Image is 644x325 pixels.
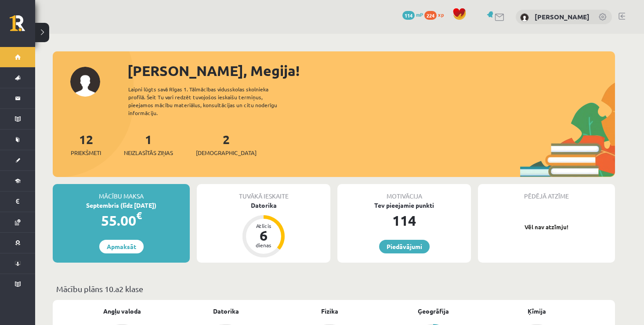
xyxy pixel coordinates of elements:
[337,184,471,201] div: Motivācija
[124,131,173,157] a: 1Neizlasītās ziņas
[196,148,257,157] span: [DEMOGRAPHIC_DATA]
[535,12,590,21] a: [PERSON_NAME]
[99,240,144,253] a: Apmaksāt
[53,201,190,210] div: Septembris (līdz [DATE])
[478,184,615,201] div: Pēdējā atzīme
[250,223,277,228] div: Atlicis
[250,228,277,242] div: 6
[136,209,142,222] span: €
[520,13,529,22] img: Megija Saikovska
[71,131,101,157] a: 12Priekšmeti
[71,148,101,157] span: Priekšmeti
[438,11,444,18] span: xp
[418,307,449,316] a: Ģeogrāfija
[402,11,423,18] a: 114 mP
[127,60,615,81] div: [PERSON_NAME], Megija!
[53,184,190,201] div: Mācību maksa
[103,307,141,316] a: Angļu valoda
[337,201,471,210] div: Tev pieejamie punkti
[10,15,35,37] a: Rīgas 1. Tālmācības vidusskola
[124,148,173,157] span: Neizlasītās ziņas
[197,184,330,201] div: Tuvākā ieskaite
[416,11,423,18] span: mP
[337,210,471,231] div: 114
[402,11,415,20] span: 114
[424,11,448,18] a: 224 xp
[197,201,330,259] a: Datorika Atlicis 6 dienas
[56,283,611,295] p: Mācību plāns 10.a2 klase
[482,223,611,231] p: Vēl nav atzīmju!
[197,201,330,210] div: Datorika
[53,210,190,231] div: 55.00
[196,131,257,157] a: 2[DEMOGRAPHIC_DATA]
[528,307,546,316] a: Ķīmija
[424,11,437,20] span: 224
[128,85,293,117] div: Laipni lūgts savā Rīgas 1. Tālmācības vidusskolas skolnieka profilā. Šeit Tu vari redzēt tuvojošo...
[250,242,277,248] div: dienas
[213,307,239,316] a: Datorika
[379,240,430,253] a: Piedāvājumi
[321,307,338,316] a: Fizika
